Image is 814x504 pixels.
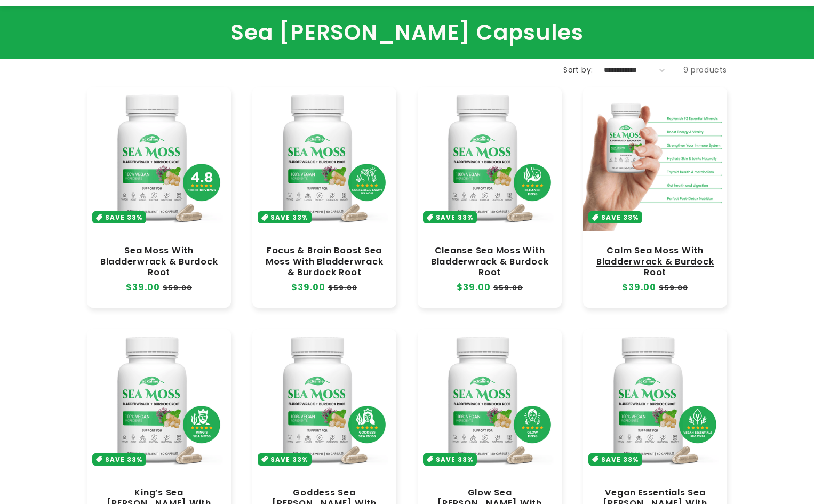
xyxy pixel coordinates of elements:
[263,245,386,277] a: Focus & Brain Boost Sea Moss With Bladderwrack & Burdock Root
[98,245,220,277] a: Sea Moss With Bladderwrack & Burdock Root
[594,245,716,277] a: Calm Sea Moss With Bladderwrack & Burdock Root
[428,245,551,277] a: Cleanse Sea Moss With Bladderwrack & Burdock Root
[563,65,593,75] label: Sort by:
[87,19,727,46] h1: Sea [PERSON_NAME] Capsules
[683,65,727,75] span: 9 products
